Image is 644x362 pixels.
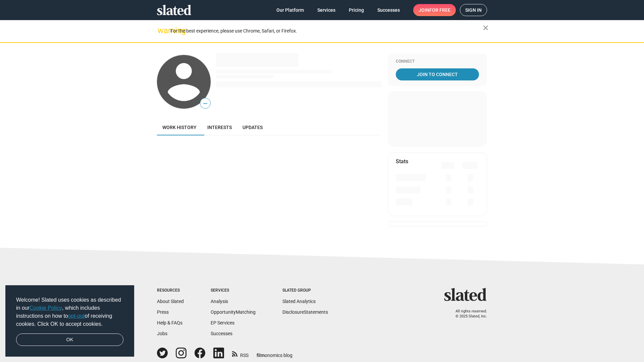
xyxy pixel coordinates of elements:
[237,119,268,135] a: Updates
[448,309,487,319] p: All rights reserved. © 2025 Slated, Inc.
[282,299,316,304] a: Slated Analytics
[282,309,328,315] a: DisclosureStatements
[170,26,483,36] div: For the best experience, please use Chrome, Safari, or Firefox.
[157,309,169,315] a: Press
[413,4,456,16] a: Joinfor free
[207,125,232,130] span: Interests
[465,4,482,16] span: Sign in
[460,4,487,16] a: Sign in
[16,334,123,346] a: dismiss cookie message
[377,4,400,16] span: Successes
[157,320,182,325] a: Help & FAQs
[158,26,166,35] mat-icon: warning
[211,320,234,325] a: EP Services
[419,4,450,16] span: Join
[317,4,335,16] span: Services
[276,4,304,16] span: Our Platform
[396,68,479,80] a: Join To Connect
[157,299,184,304] a: About Slated
[282,288,328,293] div: Slated Group
[372,4,405,16] a: Successes
[211,309,256,315] a: OpportunityMatching
[343,4,369,16] a: Pricing
[257,353,265,358] span: film
[211,299,228,304] a: Analysis
[429,4,450,16] span: for free
[16,296,123,328] span: Welcome! Slated uses cookies as described in our , which includes instructions on how to of recei...
[257,347,292,359] a: filmonomics blog
[211,331,232,336] a: Successes
[271,4,309,16] a: Our Platform
[211,288,256,293] div: Services
[202,119,237,135] a: Interests
[312,4,341,16] a: Services
[349,4,364,16] span: Pricing
[397,68,478,80] span: Join To Connect
[5,285,134,357] div: cookieconsent
[243,125,263,130] span: Updates
[396,158,408,165] mat-card-title: Stats
[157,119,202,135] a: Work history
[396,59,479,64] div: Connect
[232,348,249,359] a: RSS
[482,24,490,32] mat-icon: close
[157,288,184,293] div: Resources
[68,313,85,319] a: opt-out
[30,305,62,311] a: Cookie Policy
[162,125,197,130] span: Work history
[200,99,210,108] span: —
[157,331,167,336] a: Jobs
